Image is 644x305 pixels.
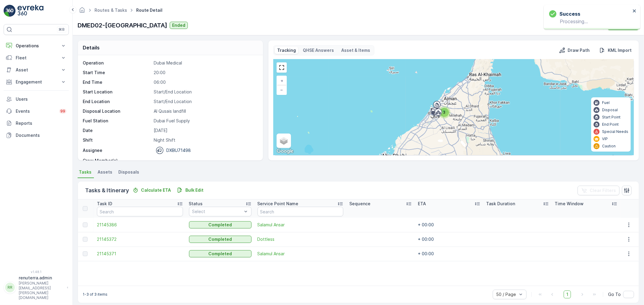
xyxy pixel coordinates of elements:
p: Dubai Fuel Supply [154,118,257,124]
p: Crew Member(s) [83,158,151,164]
p: Task Duration [486,201,515,207]
p: Fleet [16,55,57,61]
a: Homepage [79,9,85,14]
a: Users [4,93,69,105]
p: Start Time [83,70,151,76]
button: Completed [189,221,252,228]
span: v 1.48.1 [4,270,69,274]
p: Asset [16,67,57,73]
p: KML Import [608,47,632,53]
div: Toggle Row Selected [83,237,88,242]
a: 21145371 [97,251,183,257]
p: Processing... [549,19,631,24]
a: Salamul Ansar [258,251,343,257]
p: Ended [172,22,185,28]
p: Events [16,108,56,114]
p: Completed [208,236,232,242]
p: DXBU71498 [166,147,191,153]
p: Clear Filters [590,187,616,193]
span: Route Detail [135,7,164,13]
button: Calculate ETA [130,187,173,194]
button: Ended [170,22,188,29]
span: − [280,87,283,92]
button: Engagement [4,76,69,88]
span: Disposals [118,169,139,175]
a: Routes & Tasks [95,8,127,13]
p: Bulk Edit [185,187,203,193]
p: Time Window [555,201,584,207]
p: End Point [602,122,619,127]
p: Status [189,201,203,207]
button: Operations [4,40,69,52]
div: 3 [438,106,450,118]
p: End Time [83,79,151,85]
p: Shift [83,137,151,143]
span: Salamul Ansar [258,222,343,228]
p: Users [16,96,66,102]
p: Start/End Location [154,89,257,95]
p: renuterra.admin [19,275,64,281]
img: Google [275,147,295,155]
img: logo [4,5,16,17]
span: 21145372 [97,236,183,242]
p: Fuel Station [83,118,151,124]
button: RRrenuterra.admin[PERSON_NAME][EMAIL_ADDRESS][PERSON_NAME][DOMAIN_NAME] [4,275,69,300]
p: Start/End Location [154,99,257,105]
button: Asset [4,64,69,76]
p: Dubai Medical [154,60,257,66]
a: Reports [4,117,69,129]
p: Al Qusais landfill [154,108,257,114]
a: Events99 [4,105,69,117]
p: Engagement [16,79,57,85]
div: Toggle Row Selected [83,251,88,256]
span: Dottless [258,236,343,242]
div: 0 [274,59,634,155]
button: Clear Filters [578,186,620,195]
input: Search [97,207,183,216]
p: End Location [83,99,151,105]
p: VIP [602,137,608,141]
td: + 00:00 [415,247,483,261]
span: + [280,78,283,83]
p: ⌘B [59,27,65,32]
p: Special Needs [602,129,628,134]
p: Completed [208,222,232,228]
button: KML Import [597,47,634,54]
p: Documents [16,132,66,138]
p: ETA [418,201,426,207]
button: Fleet [4,52,69,64]
h3: Success [559,10,580,17]
p: Calculate ETA [141,187,171,193]
button: close [633,8,637,14]
td: + 00:00 [415,232,483,247]
p: Assignee [83,147,102,153]
p: [DATE] [154,127,257,134]
p: Date [83,127,151,134]
a: Zoom Out [277,85,286,94]
div: RR [5,283,15,292]
p: Start Location [83,89,151,95]
span: Tasks [79,169,91,175]
p: Caution [602,144,616,149]
p: Disposal Location [83,108,151,114]
p: QHSE Answers [303,47,334,53]
p: Fuel [602,100,610,105]
p: - [154,158,257,164]
a: Open this area in Google Maps (opens a new window) [275,147,295,155]
p: DMED02-[GEOGRAPHIC_DATA] [78,21,167,30]
a: View Fullscreen [277,63,286,72]
p: Select [192,209,242,215]
a: 21145386 [97,222,183,228]
p: Reports [16,120,66,126]
a: Documents [4,129,69,141]
p: Disposal [602,108,618,112]
p: [PERSON_NAME][EMAIL_ADDRESS][PERSON_NAME][DOMAIN_NAME] [19,281,64,300]
p: Operations [16,43,57,49]
span: Assets [98,169,112,175]
p: Tasks & Itinerary [85,186,129,195]
p: Details [83,44,100,51]
p: Asset & Items [341,47,370,53]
